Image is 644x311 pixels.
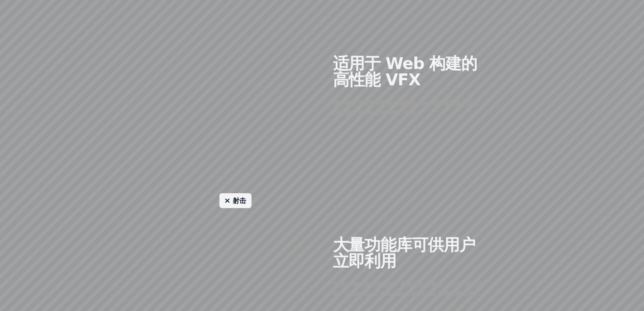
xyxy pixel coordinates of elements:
a: 射击 [219,193,252,208]
font: 适用于 Web 构建的高性能 VFX [333,54,477,89]
font: 我们花费了数年时间优化我们的 WebGL 渲染器，以提供最快的 Web 体验 VFX 引擎。 [333,99,479,116]
font: 射击 [233,197,246,205]
font: 大量功能库可供用户立即利用 [333,235,475,270]
font: 支持 4 种类型的渲染器、网格表面生成器、用户扩展和定制、与 Unity 的 Shuriken Particle 系统功能对等。 [333,281,483,297]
